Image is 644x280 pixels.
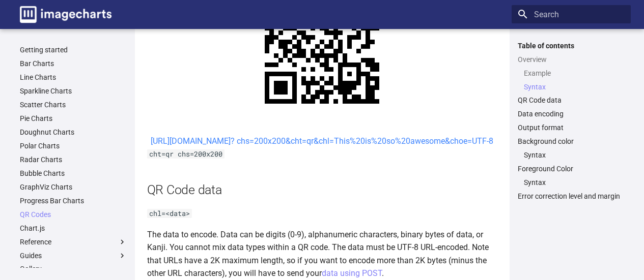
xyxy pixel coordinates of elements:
[524,82,625,91] a: Syntax
[20,100,127,109] a: Scatter Charts
[518,123,625,132] a: Output format
[20,169,127,178] a: Bubble Charts
[518,55,625,64] a: Overview
[20,182,127,192] a: GraphViz Charts
[518,137,625,146] a: Background color
[20,141,127,150] a: Polar Charts
[20,224,127,233] a: Chart.js
[518,96,625,105] a: QR Code data
[147,181,497,199] h2: QR Code data
[16,2,116,27] a: Image-Charts documentation
[512,41,631,201] nav: Table of contents
[20,86,127,96] a: Sparkline Charts
[524,178,625,187] a: Syntax
[20,196,127,205] a: Progress Bar Charts
[147,149,225,159] code: cht=qr chs=200x200
[151,136,493,146] a: [URL][DOMAIN_NAME]? chs=200x200&cht=qr&chl=This%20is%20so%20awesome&choe=UTF-8
[20,264,127,273] a: Gallery
[20,73,127,82] a: Line Charts
[322,268,382,278] a: data using POST
[20,251,127,260] label: Guides
[20,59,127,68] a: Bar Charts
[20,6,111,23] img: logo
[518,164,625,173] a: Foreground Color
[147,209,192,218] code: chl=<data>
[512,41,631,50] label: Table of contents
[20,45,127,54] a: Getting started
[20,155,127,164] a: Radar Charts
[512,5,631,23] input: Search
[518,69,625,91] nav: Overview
[147,228,497,280] p: The data to encode. Data can be digits (0-9), alphanumeric characters, binary bytes of data, or K...
[518,192,625,201] a: Error correction level and margin
[20,114,127,123] a: Pie Charts
[518,150,625,160] nav: Background color
[518,178,625,187] nav: Foreground Color
[524,150,625,160] a: Syntax
[524,69,625,78] a: Example
[20,210,127,219] a: QR Codes
[518,109,625,118] a: Data encoding
[20,237,127,246] label: Reference
[20,128,127,137] a: Doughnut Charts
